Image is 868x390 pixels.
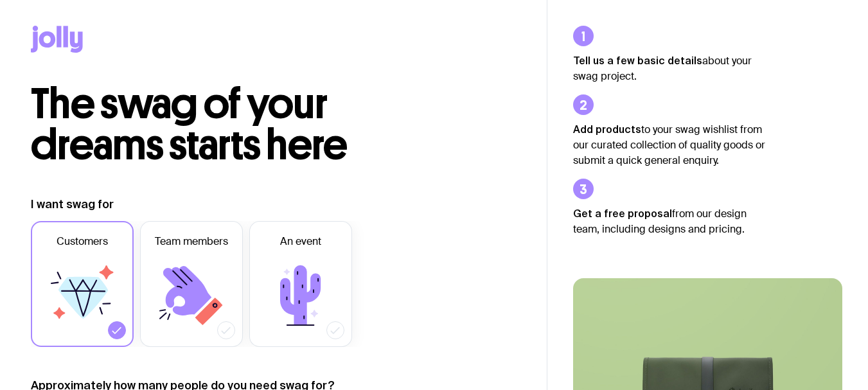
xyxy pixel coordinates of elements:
p: from our design team, including designs and pricing. [573,206,766,237]
span: The swag of your dreams starts here [31,78,348,170]
span: Customers [57,234,108,249]
label: I want swag for [31,197,114,212]
strong: Get a free proposal [573,208,672,219]
p: about your swag project. [573,53,766,84]
strong: Add products [573,123,641,135]
p: to your swag wishlist from our curated collection of quality goods or submit a quick general enqu... [573,121,766,168]
strong: Tell us a few basic details [573,55,702,66]
span: Team members [155,234,228,249]
span: An event [280,234,321,249]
